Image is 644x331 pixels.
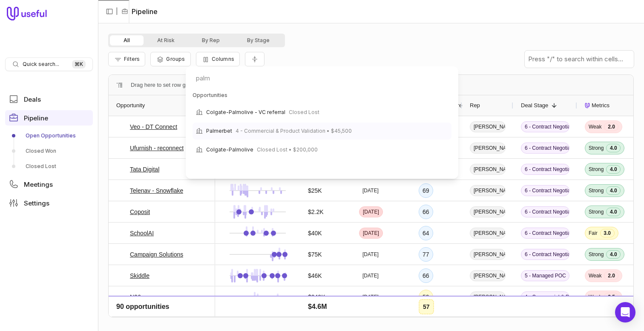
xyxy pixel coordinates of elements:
[206,107,285,117] span: Colgate-Palmolive - VC referral
[206,145,253,155] span: Colgate-Palmolive
[257,145,318,155] span: Closed Lost • $200,000
[189,70,455,87] input: Search for pages and commands...
[193,90,451,100] div: Opportunities
[189,90,455,175] div: Suggestions
[289,107,319,117] span: Closed Lost
[206,126,232,136] span: Palmerbet
[236,126,352,136] span: 4 - Commercial & Product Validation • $45,500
